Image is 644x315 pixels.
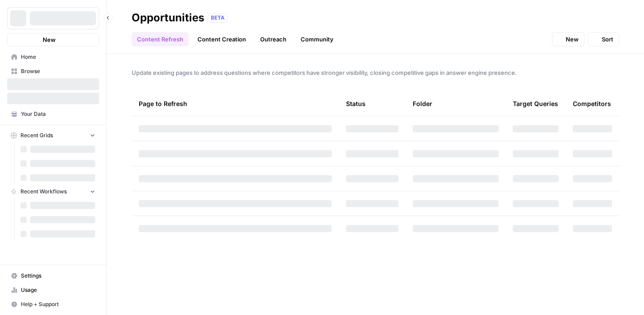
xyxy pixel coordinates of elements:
[20,188,67,196] span: Recent Workflows
[413,91,432,116] div: Folder
[7,64,99,78] a: Browse
[21,272,95,280] span: Settings
[21,110,95,118] span: Your Data
[139,91,332,116] div: Page to Refresh
[573,91,611,116] div: Competitors
[132,11,204,25] div: Opportunities
[21,67,95,75] span: Browse
[588,32,619,46] button: Sort
[7,297,99,311] button: Help + Support
[7,283,99,297] a: Usage
[20,131,53,139] span: Recent Grids
[7,269,99,283] a: Settings
[295,32,339,46] a: Community
[552,32,584,46] button: New
[208,13,228,22] div: BETA
[21,300,95,308] span: Help + Support
[7,185,99,198] button: Recent Workflows
[7,50,99,64] a: Home
[21,53,95,61] span: Home
[132,68,619,77] span: Update existing pages to address questions where competitors have stronger visibility, closing co...
[43,35,56,44] span: New
[21,286,95,294] span: Usage
[346,91,366,116] div: Status
[602,35,613,44] span: Sort
[7,33,99,46] button: New
[255,32,292,46] a: Outreach
[132,32,189,46] a: Content Refresh
[7,107,99,121] a: Your Data
[513,91,558,116] div: Target Queries
[566,35,579,44] span: New
[7,129,99,142] button: Recent Grids
[192,32,251,46] a: Content Creation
